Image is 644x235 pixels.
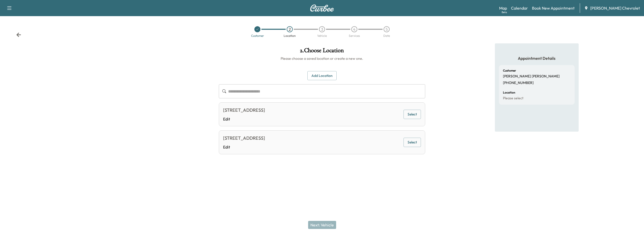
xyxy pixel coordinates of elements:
div: 4 [351,26,357,32]
img: Curbee Logo [310,5,334,12]
p: [PERSON_NAME] [PERSON_NAME] [503,74,560,79]
button: Select [404,110,421,119]
div: Location [284,34,296,37]
a: Book New Appointment [532,5,575,11]
div: Services [349,34,360,37]
h6: Location [503,91,515,94]
div: Date [383,34,390,37]
p: Please select [503,96,523,101]
div: 5 [384,26,390,32]
h6: Customer [503,69,516,72]
div: [STREET_ADDRESS] [223,135,265,142]
a: Edit [223,116,265,122]
div: Customer [251,34,264,37]
div: Vehicle [317,34,327,37]
button: Select [404,138,421,147]
a: Edit [223,144,265,150]
span: [PERSON_NAME] Chevrolet [590,5,640,11]
h6: Please choose a saved location or create a new one. [219,56,425,61]
div: Back [16,32,21,37]
h1: 2 . Choose Location [219,47,425,56]
a: MapBeta [499,5,507,11]
div: 2 [287,26,293,32]
a: Calendar [511,5,528,11]
h5: Appointment Details [499,55,575,61]
div: [STREET_ADDRESS] [223,107,265,114]
p: [PHONE_NUMBER] [503,81,534,85]
div: Beta [502,10,507,14]
button: Add Location [307,71,337,80]
div: 3 [319,26,325,32]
